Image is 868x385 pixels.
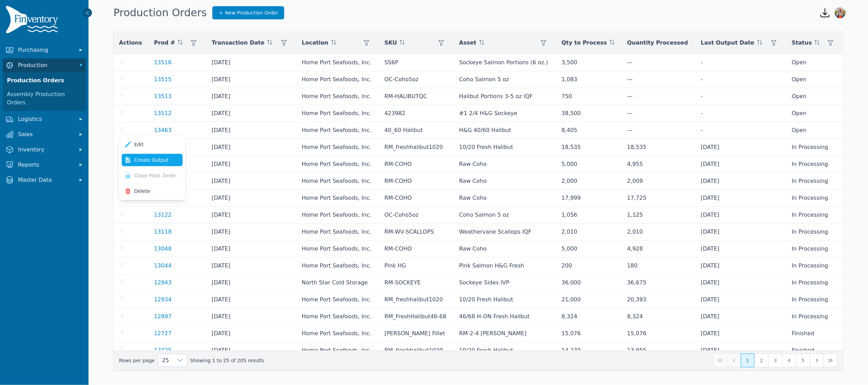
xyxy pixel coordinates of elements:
td: [DATE] [695,241,786,257]
td: 5,000 [556,241,622,257]
td: 8,405 [556,122,622,139]
td: — [622,71,695,88]
td: 14,270 [556,342,622,359]
a: 13512 [154,110,172,116]
td: - [695,122,786,139]
td: [DATE] [206,71,296,88]
td: Home Port Seafoods, Inc. [296,105,379,122]
td: In Processing [786,308,843,325]
td: 18,535 [556,139,622,156]
td: 4,955 [622,156,695,173]
td: RM-COHO [379,190,454,207]
td: 38,500 [556,105,622,122]
td: - [695,54,786,71]
td: [DATE] [206,274,296,291]
td: In Processing [786,274,843,291]
td: Raw Coho [454,156,556,173]
button: Reports [3,158,86,172]
td: Home Port Seafoods, Inc. [296,207,379,224]
a: 13463 [154,127,172,133]
td: 21,000 [556,291,622,308]
span: Qty to Process [562,39,607,47]
td: [DATE] [695,257,786,274]
td: RM-COHO [379,173,454,190]
button: Purchasing [3,43,86,57]
td: RM-2-4 [PERSON_NAME] [454,325,556,342]
td: RM-COHO [379,156,454,173]
td: RM-HALIBUTQC [379,88,454,105]
td: [DATE] [206,257,296,274]
td: RM_freshhalibut1020 [379,342,454,359]
td: OC-Coho5oz [379,71,454,88]
td: Open [786,105,843,122]
td: [DATE] [695,139,786,156]
button: Sales [3,128,86,141]
td: 1,083 [556,71,622,88]
td: 200 [556,257,622,274]
td: 17,999 [556,190,622,207]
button: Master Data [3,173,86,187]
td: Halibut Portions 3-5 oz IQF [454,88,556,105]
td: In Processing [786,207,843,224]
td: 13,955 [622,342,695,359]
span: Status [792,39,812,47]
span: Location [302,39,329,47]
button: Page 4 [782,354,796,367]
td: [DATE] [206,54,296,71]
td: RM-COHO [379,241,454,257]
td: 15,076 [556,325,622,342]
td: [DATE] [206,342,296,359]
button: Page 5 [796,354,810,367]
img: Finventory [6,6,61,36]
span: Actions [119,39,142,47]
span: Sales [18,130,73,139]
td: Home Port Seafoods, Inc. [296,190,379,207]
td: 2,009 [622,173,695,190]
td: [DATE] [695,342,786,359]
td: [DATE] [206,190,296,207]
td: Home Port Seafoods, Inc. [296,224,379,241]
td: Coho Salmon 5 oz [454,71,556,88]
td: 10/20 Fresh Halibut [454,342,556,359]
td: Home Port Seafoods, Inc. [296,291,379,308]
td: RM_freshhalibut1020 [379,139,454,156]
td: 17,725 [622,190,695,207]
td: Pink HG [379,257,454,274]
td: [DATE] [695,173,786,190]
td: In Processing [786,190,843,207]
td: - [695,71,786,88]
a: New Production Order [212,6,284,19]
td: [DATE] [695,274,786,291]
td: In Processing [786,257,843,274]
td: Raw Coho [454,173,556,190]
td: - [695,88,786,105]
td: RM_FreshHalibut46-68 [379,308,454,325]
span: New Production Order [225,9,278,16]
td: 8,324 [622,308,695,325]
td: Raw Coho [454,241,556,257]
td: 3,500 [556,54,622,71]
td: Home Port Seafoods, Inc. [296,122,379,139]
td: 2,010 [622,224,695,241]
td: 1,125 [622,207,695,224]
td: Home Port Seafoods, Inc. [296,156,379,173]
button: Last Page [824,354,838,367]
span: Logistics [18,115,73,123]
td: 40_60 Halibut [379,122,454,139]
td: Weathervane Scallops IQF [454,224,556,241]
td: RM-WV-SCALLOPS [379,224,454,241]
button: Page 3 [768,354,782,367]
a: 12943 [154,279,172,286]
td: Home Port Seafoods, Inc. [296,325,379,342]
a: 13516 [154,59,172,66]
td: — [622,122,695,139]
td: [DATE] [206,325,296,342]
td: Home Port Seafoods, Inc. [296,241,379,257]
td: Open [786,88,843,105]
button: Inventory [3,143,86,157]
td: [DATE] [206,156,296,173]
td: [DATE] [206,122,296,139]
button: Page 1 [741,354,755,367]
td: 8,324 [556,308,622,325]
td: Home Port Seafoods, Inc. [296,257,379,274]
